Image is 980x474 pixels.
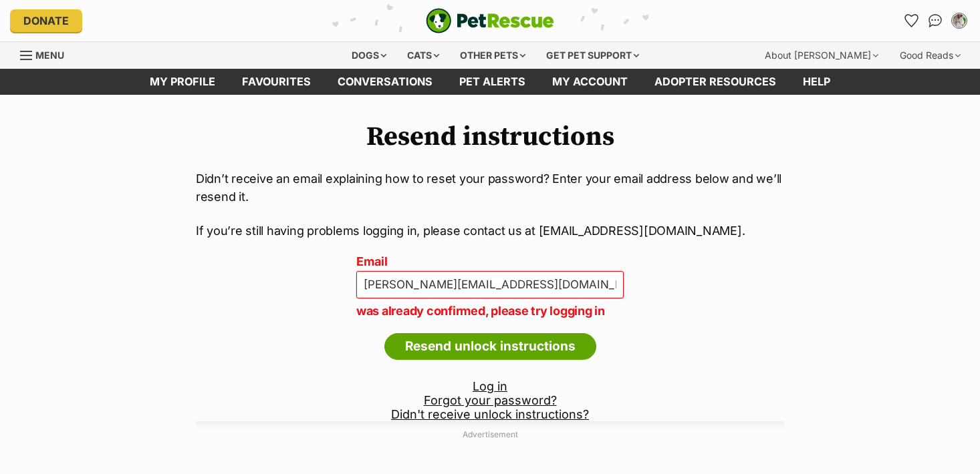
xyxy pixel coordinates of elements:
a: conversations [324,69,446,95]
a: Didn't receive unlock instructions? [391,407,589,421]
p: Didn’t receive an email explaining how to reset your password? Enter your email address below and... [196,170,784,206]
a: Adopter resources [641,69,789,95]
a: Log in [473,379,507,393]
a: Pet alerts [446,69,539,95]
div: Other pets [451,42,535,69]
p: was already confirmed, please try logging in [356,302,624,320]
button: My account [949,10,970,31]
img: chat-41dd97257d64d25036548639549fe6c8038ab92f7586957e7f3b1b290dea8141.svg [929,14,943,27]
a: Help [789,69,844,95]
div: Dogs [342,42,396,69]
p: If you’re still having problems logging in, please contact us at [EMAIL_ADDRESS][DOMAIN_NAME]. [196,222,784,240]
div: Get pet support [537,42,648,69]
a: Favourites [900,10,922,31]
a: Favourites [229,69,324,95]
div: Good Reads [890,42,970,69]
a: Conversations [925,10,946,31]
a: Forgot your password? [424,393,557,407]
div: About [PERSON_NAME] [755,42,888,69]
ul: Account quick links [900,10,970,31]
a: My account [539,69,641,95]
img: Tricia Damé profile pic [953,14,966,27]
span: Menu [35,49,64,61]
a: Menu [20,42,74,66]
a: Donate [10,9,82,32]
img: logo-e224e6f780fb5917bec1dbf3a21bbac754714ae5b6737aabdf751b685950b380.svg [426,8,554,33]
h1: Resend instructions [196,122,784,152]
a: My profile [136,69,229,95]
a: PetRescue [426,8,554,33]
label: Email [356,255,624,269]
input: Resend unlock instructions [384,333,596,360]
div: Cats [398,42,449,69]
